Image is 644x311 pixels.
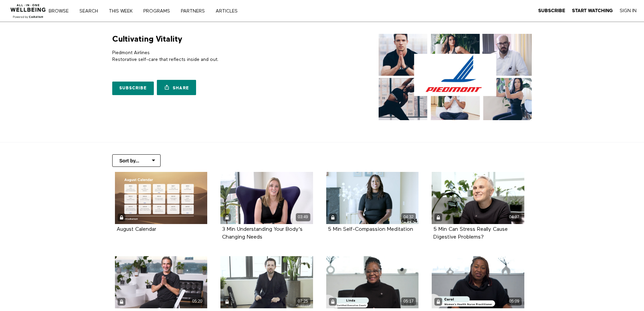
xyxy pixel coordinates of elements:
a: 5 Min Self-Compassion Meditation 04:32 [326,172,419,224]
a: 3 Min Understanding Your Body's Changing Needs [222,227,303,240]
img: Cultivating Vitality [379,34,532,120]
div: 05:09 [507,297,522,305]
a: Sign In [620,8,637,14]
a: THIS WEEK [106,9,140,14]
a: PARTNERS [178,9,212,14]
a: August Calendar [117,227,156,232]
a: 5 Min Resilience At Work 05:17 [326,256,419,308]
div: 03:49 [296,213,310,221]
div: 07:25 [296,297,310,305]
h1: Cultivating Vitality [112,34,182,44]
p: Piedmont Airlines Restorative self-care that reflects inside and out. [112,49,319,63]
a: Share [157,80,196,95]
strong: Subscribe [538,8,565,13]
a: Subscribe [538,8,565,14]
a: August Calendar [115,172,208,224]
strong: August Calendar [117,227,156,232]
a: 5 Min Can Stress Really Cause Digestive Problems? 04:37 [432,172,524,224]
a: 5 Min Can Stress Really Cause Digestive Problems? [433,227,508,240]
a: PROGRAMS [141,9,177,14]
a: ARTICLES [213,9,245,14]
a: Browse [46,9,76,14]
div: 05:17 [401,297,416,305]
a: Search [77,9,105,14]
a: 10 Min Inner Monologue 07:25 [220,256,313,308]
a: 5 Min What Is Biometric Screening? 05:09 [432,256,524,308]
nav: Primary [53,7,252,14]
a: 5 Min Self-Compassion Meditation [328,227,413,232]
strong: 5 Min Self-Compassion Meditation [328,227,413,232]
a: Subscribe [112,82,154,95]
div: 04:32 [401,213,416,221]
div: 05:20 [190,297,205,305]
a: Start Watching [572,8,613,14]
strong: 5 Min Can Stress Really Cause Digestive Problems? [433,227,508,240]
a: 5 Min Yoga For Everyday Strength 05:20 [115,256,208,308]
a: 3 Min Understanding Your Body's Changing Needs 03:49 [220,172,313,224]
strong: Start Watching [572,8,613,13]
div: 04:37 [507,213,522,221]
strong: 3 Min Understanding Your Body's Changing Needs [222,227,303,240]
